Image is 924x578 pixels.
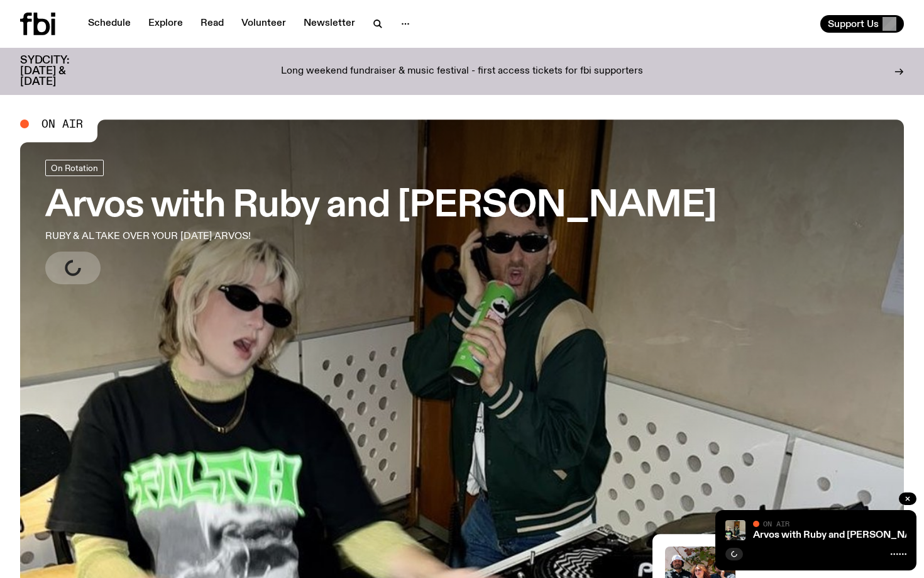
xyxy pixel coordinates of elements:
[45,160,717,284] a: Arvos with Ruby and [PERSON_NAME]RUBY & AL TAKE OVER YOUR [DATE] ARVOS!
[828,18,879,30] span: Support Us
[45,189,717,224] h3: Arvos with Ruby and [PERSON_NAME]
[193,15,231,33] a: Read
[763,520,789,528] span: On Air
[281,66,643,77] p: Long weekend fundraiser & music festival - first access tickets for fbi supporters
[820,15,904,33] button: Support Us
[234,15,294,33] a: Volunteer
[45,160,104,176] a: On Rotation
[45,229,367,244] p: RUBY & AL TAKE OVER YOUR [DATE] ARVOS!
[20,55,101,87] h3: SYDCITY: [DATE] & [DATE]
[80,15,138,33] a: Schedule
[41,118,83,130] span: On Air
[296,15,363,33] a: Newsletter
[141,15,190,33] a: Explore
[725,520,745,540] img: Ruby wears a Collarbones t shirt and pretends to play the DJ decks, Al sings into a pringles can....
[51,163,98,172] span: On Rotation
